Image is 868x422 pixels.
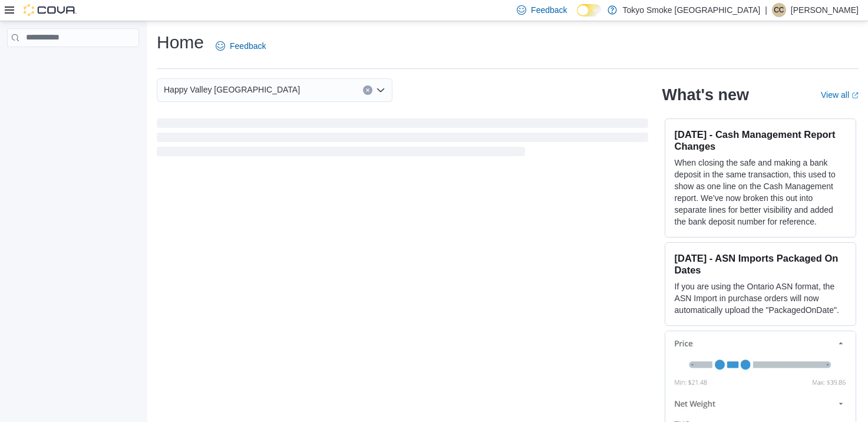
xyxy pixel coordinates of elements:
[662,85,749,104] h2: What's new
[765,3,767,17] p: |
[675,157,846,228] p: When closing the safe and making a bank deposit in the same transaction, this used to show as one...
[772,3,786,17] div: Cody Cabot-Letto
[7,50,139,78] nav: Complex example
[24,4,77,16] img: Cova
[577,4,602,17] input: Dark Mode
[623,3,761,17] p: Tokyo Smoke [GEOGRAPHIC_DATA]
[821,90,859,100] a: View allExternal link
[675,252,846,276] h3: [DATE] - ASN Imports Packaged On Dates
[675,128,846,152] h3: [DATE] - Cash Management Report Changes
[774,3,784,17] span: CC
[577,17,577,17] span: Dark Mode
[791,3,859,17] p: [PERSON_NAME]
[157,31,204,54] h1: Home
[675,281,846,316] p: If you are using the Ontario ASN format, the ASN Import in purchase orders will now automatically...
[363,85,372,95] button: Clear input
[852,92,859,99] svg: External link
[230,40,266,52] span: Feedback
[211,34,270,58] a: Feedback
[376,85,385,95] button: Open list of options
[164,83,300,97] span: Happy Valley [GEOGRAPHIC_DATA]
[531,4,567,16] span: Feedback
[157,121,648,159] span: Loading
